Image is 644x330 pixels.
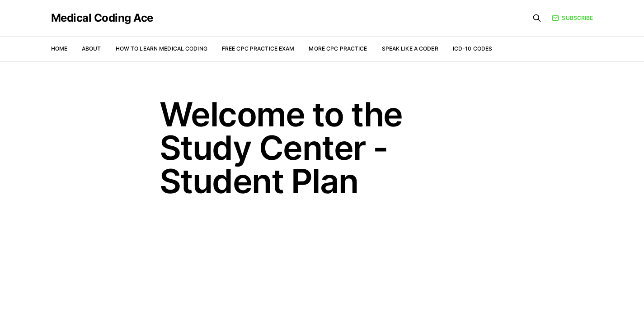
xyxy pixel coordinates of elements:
a: Medical Coding Ace [51,13,153,23]
a: About [82,45,101,52]
a: How to Learn Medical Coding [116,45,207,52]
a: More CPC Practice [309,45,367,52]
a: Speak Like a Coder [382,45,438,52]
h1: Welcome to the Study Center - Student Plan [160,98,485,198]
a: ICD-10 Codes [453,45,492,52]
a: Home [51,45,67,52]
a: Subscribe [552,14,593,22]
a: Free CPC Practice Exam [222,45,295,52]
